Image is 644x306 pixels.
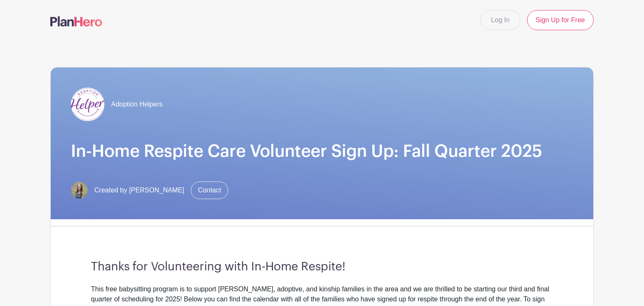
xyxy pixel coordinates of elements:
[50,16,102,26] img: logo-507f7623f17ff9eddc593b1ce0a138ce2505c220e1c5a4e2b4648c50719b7d32.svg
[527,10,594,30] a: Sign Up for Free
[71,182,88,199] img: IMG_0582.jpg
[71,88,104,121] img: AH%20Logo%20Smile-Flat-RBG%20(1).jpg
[91,260,553,274] h3: Thanks for Volunteering with In-Home Respite!
[191,182,228,199] a: Contact
[94,185,184,195] span: Created by [PERSON_NAME]
[480,10,520,30] a: Log In
[71,141,573,161] h1: In-Home Respite Care Volunteer Sign Up: Fall Quarter 2025
[111,99,163,109] span: Adoption Helpers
